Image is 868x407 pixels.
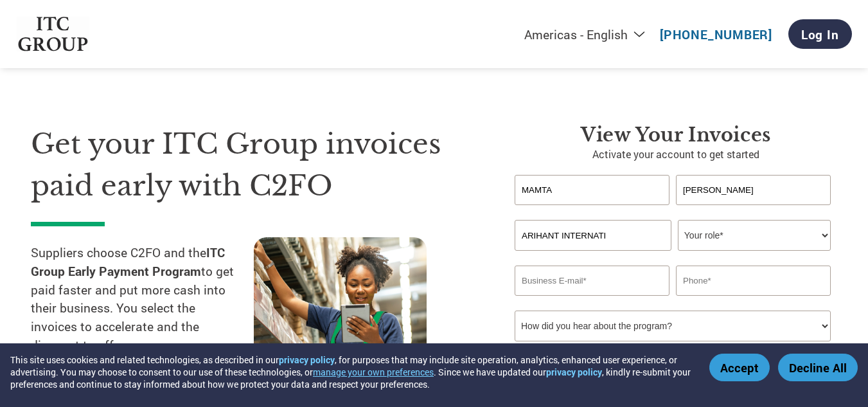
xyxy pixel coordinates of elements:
p: Activate your account to get started [515,147,837,162]
input: Your company name* [515,220,671,251]
div: Inavlid Phone Number [676,297,831,305]
img: supply chain worker [254,237,427,364]
div: Invalid company name or company name is too long [515,252,831,260]
p: Suppliers choose C2FO and the to get paid faster and put more cash into their business. You selec... [31,244,254,355]
input: First Name* [515,175,669,205]
img: ITC Group [17,17,90,52]
div: Inavlid Email Address [515,297,669,305]
a: Log In [788,19,852,49]
a: [PHONE_NUMBER] [660,26,772,42]
input: Last Name* [676,175,831,205]
button: manage your own preferences [313,366,434,378]
div: Invalid first name or first name is too long [515,206,669,215]
a: privacy policy [546,366,602,378]
a: privacy policy [279,354,335,366]
button: Accept [709,354,770,381]
div: This site uses cookies and related technologies, as described in our , for purposes that may incl... [10,354,691,390]
h3: View Your Invoices [515,123,837,147]
button: Decline All [778,354,858,381]
input: Phone* [676,266,831,296]
h1: Get your ITC Group invoices paid early with C2FO [31,123,476,206]
div: Invalid last name or last name is too long [676,206,831,215]
strong: ITC Group Early Payment Program [31,244,225,279]
input: Invalid Email format [515,266,669,296]
select: Title/Role [678,220,831,251]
